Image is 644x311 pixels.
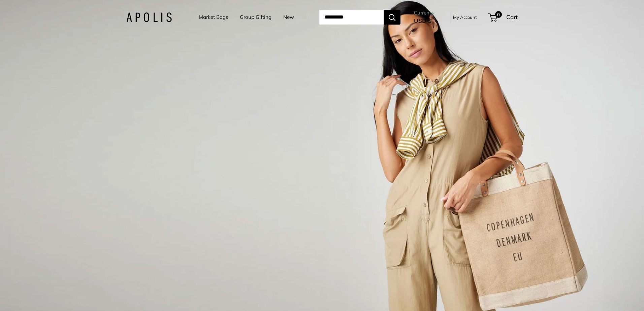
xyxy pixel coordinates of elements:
[489,12,518,23] a: 0 Cart
[126,12,172,22] img: Apolis
[414,15,439,26] button: USD $
[506,13,518,21] span: Cart
[414,8,439,18] span: Currency
[414,17,431,24] span: USD $
[453,13,477,21] a: My Account
[199,12,228,22] a: Market Bags
[283,12,294,22] a: New
[240,12,271,22] a: Group Gifting
[495,11,502,18] span: 0
[319,10,384,25] input: Search...
[384,10,400,25] button: Search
